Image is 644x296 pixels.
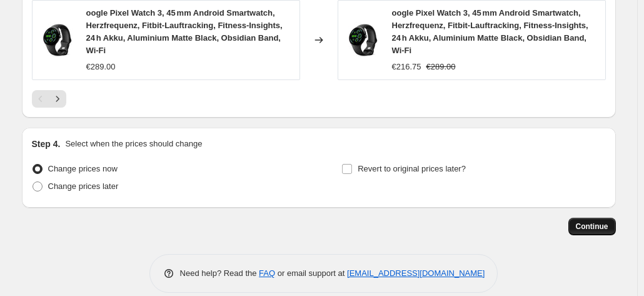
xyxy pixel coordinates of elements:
[39,21,76,59] img: 51OiXb7FETL_80x.jpg
[86,8,283,55] span: oogle Pixel Watch 3, 45 mm Android Smartwatch, Herzfrequenz, Fitbit-Lauftracking, Fitness-Insight...
[180,268,259,278] span: Need help? Read the
[568,218,616,235] button: Continue
[259,268,275,278] a: FAQ
[358,164,466,173] span: Revert to original prices later?
[345,21,382,59] img: 51OiXb7FETL_80x.jpg
[86,61,116,73] div: €289.00
[392,61,421,73] div: €216.75
[65,138,202,150] p: Select when the prices should change
[32,138,61,150] h2: Step 4.
[32,90,66,108] nav: Pagination
[49,90,66,108] button: Next
[275,268,347,278] span: or email support at
[392,8,588,55] span: oogle Pixel Watch 3, 45 mm Android Smartwatch, Herzfrequenz, Fitbit-Lauftracking, Fitness-Insight...
[347,268,485,278] a: [EMAIL_ADDRESS][DOMAIN_NAME]
[48,181,119,191] span: Change prices later
[576,222,608,232] span: Continue
[426,61,456,73] strike: €289.00
[48,164,118,173] span: Change prices now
